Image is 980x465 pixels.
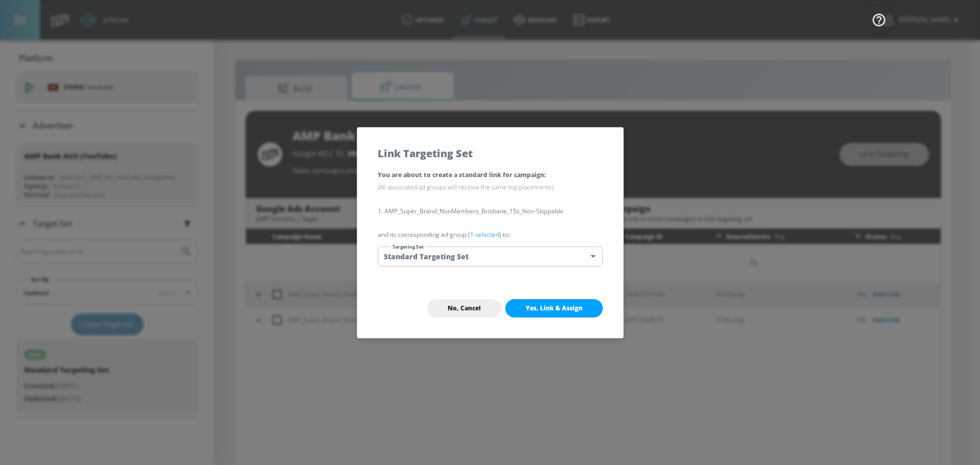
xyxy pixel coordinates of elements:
span: No, Cancel [448,304,481,312]
button: Yes, Link & Assign [505,299,603,317]
div: Standard Targeting Set [378,247,603,266]
h5: Link Targeting Set [378,148,473,159]
p: You are about to create a standard link for campaign: [378,169,603,193]
button: No, Cancel [427,299,501,317]
button: Open Resource Center [865,5,893,34]
a: 1 selected [470,230,499,239]
li: AMP_Super_Brand_NonMembers_Brisbane_15s_Non-Skippable [378,206,603,217]
p: and its corresponding ad group ( ) to: [378,229,603,240]
span: Yes, Link & Assign [526,304,582,312]
p: (All associated ad groups will receive the same top placements) [378,181,603,193]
